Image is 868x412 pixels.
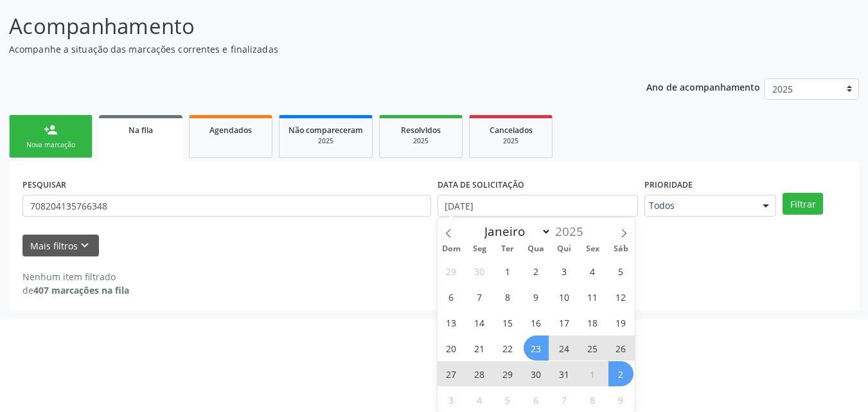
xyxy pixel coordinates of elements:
div: de [22,283,129,297]
span: Julho 14, 2025 [467,310,492,335]
span: Agosto 3, 2025 [439,387,464,412]
span: Qua [522,245,550,253]
span: Julho 30, 2025 [524,361,549,386]
span: Julho 7, 2025 [467,284,492,309]
span: Julho 17, 2025 [552,310,577,335]
span: Na fila [128,125,153,136]
span: Agosto 7, 2025 [552,387,577,412]
span: Julho 9, 2025 [524,284,549,309]
span: Julho 23, 2025 [524,336,549,361]
span: Julho 19, 2025 [608,310,633,335]
span: Julho 27, 2025 [439,361,464,386]
span: Agosto 5, 2025 [495,387,520,412]
input: Selecione um intervalo [438,195,639,217]
span: Agosto 2, 2025 [608,361,633,386]
span: Agosto 4, 2025 [467,387,492,412]
div: 2025 [288,136,363,146]
span: Julho 29, 2025 [495,361,520,386]
p: Acompanhamento [9,10,604,42]
span: Julho 22, 2025 [495,336,520,361]
select: Month [479,222,552,240]
button: Filtrar [783,193,823,215]
div: Nova marcação [19,140,83,150]
span: Julho 6, 2025 [439,284,464,309]
span: Julho 24, 2025 [552,336,577,361]
span: Julho 26, 2025 [608,336,633,361]
span: Julho 13, 2025 [439,310,464,335]
span: Julho 20, 2025 [439,336,464,361]
span: Agosto 1, 2025 [580,361,605,386]
i: keyboard_arrow_down [78,238,92,253]
span: Qui [550,245,578,253]
span: Julho 2, 2025 [524,258,549,283]
span: Julho 16, 2025 [524,310,549,335]
span: Agendados [209,125,252,136]
span: Todos [649,199,750,212]
span: Julho 15, 2025 [495,310,520,335]
span: Julho 5, 2025 [608,258,633,283]
span: Dom [438,245,466,253]
span: Seg [465,245,493,253]
span: Sex [578,245,607,253]
span: Não compareceram [288,125,363,136]
span: Agosto 9, 2025 [608,387,633,412]
span: Julho 1, 2025 [495,258,520,283]
label: PESQUISAR [22,175,66,195]
input: Nome, CNS [22,195,431,217]
div: 2025 [479,136,543,146]
span: Ter [493,245,522,253]
span: Sáb [607,245,635,253]
button: Mais filtroskeyboard_arrow_down [22,235,99,257]
span: Julho 31, 2025 [552,361,577,386]
span: Julho 3, 2025 [552,258,577,283]
p: Ano de acompanhamento [646,78,760,94]
div: 2025 [389,136,453,146]
span: Julho 4, 2025 [580,258,605,283]
span: Julho 28, 2025 [467,361,492,386]
span: Julho 10, 2025 [552,284,577,309]
label: Prioridade [644,175,693,195]
span: Julho 11, 2025 [580,284,605,309]
span: Resolvidos [401,125,441,136]
strong: 407 marcações na fila [33,284,129,296]
div: person_add [44,123,58,137]
span: Julho 18, 2025 [580,310,605,335]
p: Acompanhe a situação das marcações correntes e finalizadas [9,42,604,56]
label: DATA DE SOLICITAÇÃO [438,175,524,195]
span: Junho 30, 2025 [467,258,492,283]
span: Julho 8, 2025 [495,284,520,309]
span: Agosto 8, 2025 [580,387,605,412]
div: Nenhum item filtrado [22,270,129,283]
span: Agosto 6, 2025 [524,387,549,412]
span: Julho 25, 2025 [580,336,605,361]
span: Julho 12, 2025 [608,284,633,309]
span: Julho 21, 2025 [467,336,492,361]
span: Cancelados [490,125,533,136]
span: Junho 29, 2025 [439,258,464,283]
